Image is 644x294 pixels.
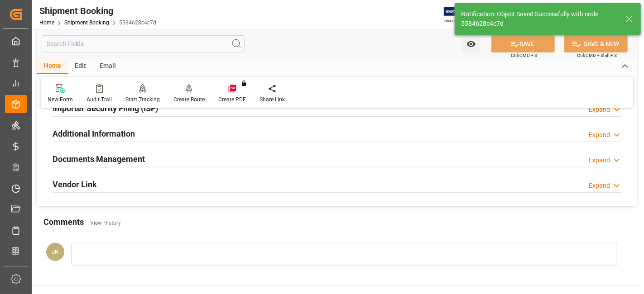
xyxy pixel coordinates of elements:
[53,128,135,140] h2: Additional Information
[173,95,205,104] div: Create Route
[53,102,158,114] h2: Importer Security Filing (ISF)
[260,95,285,104] div: Share Link
[589,130,610,140] div: Expand
[589,105,610,114] div: Expand
[43,216,84,228] h2: Comments
[564,35,628,52] button: SAVE & NEW
[589,156,610,165] div: Expand
[589,181,610,190] div: Expand
[90,220,121,226] a: View History
[68,59,93,74] div: Edit
[64,19,109,26] a: Shipment Booking
[42,35,245,52] input: Search Fields
[87,95,112,104] div: Audit Trail
[511,52,537,59] span: Ctrl/CMD + S
[462,35,481,52] button: open menu
[39,19,54,26] a: Home
[491,35,555,52] button: SAVE
[37,59,68,74] div: Home
[93,59,123,74] div: Email
[39,4,156,18] div: Shipment Booking
[52,248,59,255] span: JK
[444,7,475,23] img: Exertis%20JAM%20-%20Email%20Logo.jpg_1722504956.jpg
[577,52,617,59] span: Ctrl/CMD + Shift + S
[461,9,617,28] div: Notification: Object Saved Successfully with code 5584628c4c7d
[48,95,73,104] div: New Form
[53,178,97,190] h2: Vendor Link
[125,95,160,104] div: Start Tracking
[53,153,145,165] h2: Documents Management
